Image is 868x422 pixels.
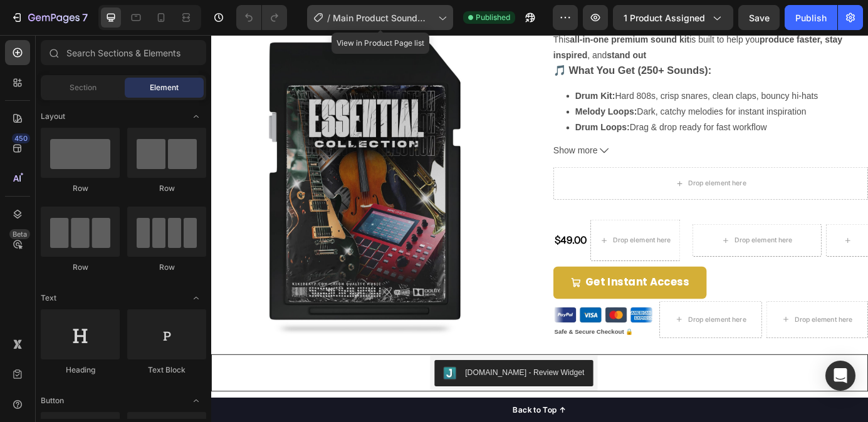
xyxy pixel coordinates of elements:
div: Drop element here [668,321,735,331]
strong: Safe & Secure Checkout 🔒 [393,336,483,343]
img: Credit Card Icons [391,311,508,329]
span: Section [70,82,97,93]
div: Row [41,183,120,194]
div: Drop element here [546,321,612,331]
span: Published [476,12,510,23]
strong: Melody Loops: [417,82,488,93]
div: Drop element here [546,165,613,175]
span: Show more [392,123,442,142]
div: Drop element here [599,230,666,240]
div: Drop element here [460,230,526,240]
div: 450 [12,133,30,143]
div: Get Instant Access [429,272,547,294]
strong: Drum Loops: [417,100,479,111]
div: Heading [41,364,120,376]
input: Search Sections & Elements [41,40,206,65]
span: Layout [41,111,65,122]
button: Save [738,5,780,30]
div: $49.00 [392,227,432,244]
iframe: Design area [211,35,868,422]
div: Beta [9,229,30,239]
div: Text Block [127,364,206,376]
span: Main Product SoundMajesty [333,11,433,24]
span: Toggle open [186,106,206,126]
button: 1 product assigned [613,5,733,30]
button: Show more [392,123,752,142]
img: Judgeme.png [266,379,281,394]
span: 1 product assigned [624,11,705,24]
div: Publish [795,11,827,24]
p: 7 [82,10,88,25]
strong: Drum Kit: [417,64,463,75]
span: Element [150,82,179,93]
button: Get Instant Access [392,265,567,301]
div: Row [127,183,206,194]
span: Text [41,292,56,304]
button: Judge.me - Review Widget [256,372,437,402]
div: Row [41,262,120,273]
img: Credit Card Icons [508,311,624,329]
span: Toggle open [186,288,206,308]
li: Hard 808s, crisp snares, clean claps, bouncy hi-hats [417,61,752,79]
span: / [327,11,330,24]
div: [DOMAIN_NAME] - Review Widget [291,379,427,393]
div: Open Intercom Messenger [825,361,855,391]
div: Row [127,262,206,273]
button: 7 [5,5,93,30]
span: Toggle open [186,391,206,411]
button: Publish [785,5,837,30]
div: Undo/Redo [236,5,287,30]
span: Save [749,13,770,23]
span: Button [41,395,64,406]
li: Dark, catchy melodies for instant inspiration [417,79,752,97]
li: Drag & drop ready for fast workflow [417,97,752,115]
